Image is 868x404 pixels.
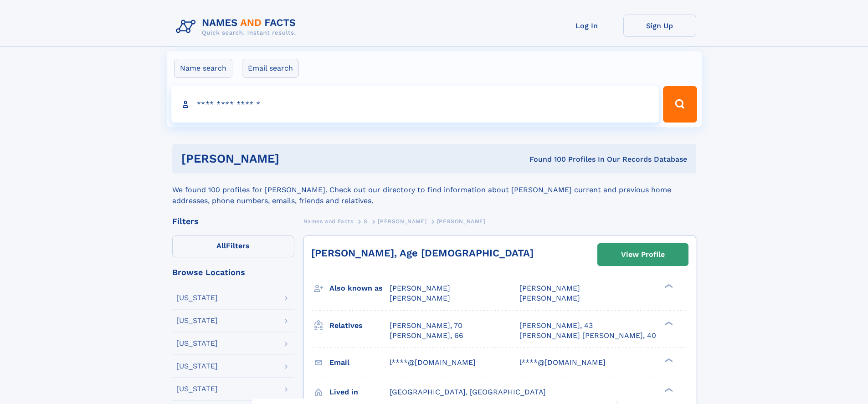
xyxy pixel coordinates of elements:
a: Log In [550,15,623,37]
div: ❯ [663,320,673,326]
img: Logo Names and Facts [172,15,303,39]
span: [PERSON_NAME] [390,284,450,292]
button: Search Button [663,86,697,123]
div: [US_STATE] [176,385,218,393]
h3: Also known as [329,281,390,296]
h1: [PERSON_NAME] [181,153,405,164]
span: [PERSON_NAME] [378,218,426,225]
h3: Lived in [329,384,390,400]
div: [US_STATE] [176,317,218,324]
div: Found 100 Profiles In Our Records Database [404,154,687,164]
h3: Relatives [329,318,390,333]
a: S [364,215,368,227]
a: [PERSON_NAME], 43 [519,321,593,331]
label: Email search [242,59,299,78]
div: We found 100 profiles for [PERSON_NAME]. Check out our directory to find information about [PERSO... [172,174,696,206]
div: ❯ [663,357,673,363]
a: [PERSON_NAME], 70 [390,321,462,331]
div: ❯ [663,387,673,393]
a: [PERSON_NAME], 66 [390,331,463,341]
a: Sign Up [623,15,696,37]
span: [PERSON_NAME] [519,294,580,302]
a: View Profile [598,244,688,266]
span: [PERSON_NAME] [519,284,580,292]
label: Name search [174,59,232,78]
span: All [216,241,226,250]
span: S [364,218,368,225]
div: ❯ [663,283,673,289]
a: [PERSON_NAME] [PERSON_NAME], 40 [519,331,656,341]
div: [US_STATE] [176,294,218,302]
h3: Email [329,355,390,370]
span: [PERSON_NAME] [390,294,450,302]
div: View Profile [621,244,665,265]
div: [US_STATE] [176,340,218,347]
div: Browse Locations [172,268,294,276]
input: search input [171,86,659,123]
div: Filters [172,217,294,225]
a: [PERSON_NAME], Age [DEMOGRAPHIC_DATA] [311,247,534,259]
label: Filters [172,235,294,257]
a: Names and Facts [303,215,354,227]
span: [PERSON_NAME] [437,218,486,225]
span: [GEOGRAPHIC_DATA], [GEOGRAPHIC_DATA] [390,388,546,396]
div: [US_STATE] [176,363,218,370]
a: [PERSON_NAME] [378,215,426,227]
